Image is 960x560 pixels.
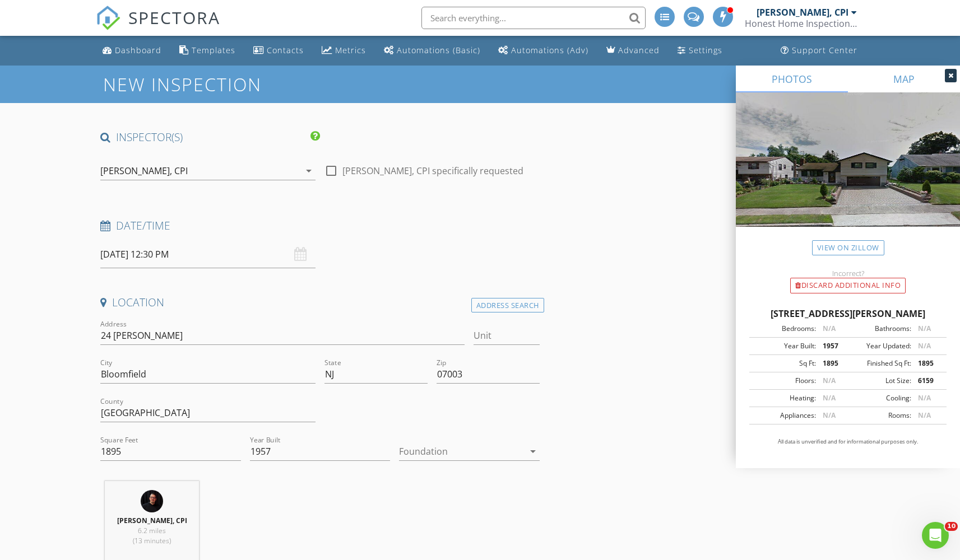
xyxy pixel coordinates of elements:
[848,324,911,334] div: Bathrooms:
[922,522,949,549] iframe: Intercom live chat
[823,324,836,333] span: N/A
[342,165,523,176] label: [PERSON_NAME], CPI specifically requested
[945,522,958,531] span: 10
[749,307,947,320] div: [STREET_ADDRESS][PERSON_NAME]
[511,45,588,55] div: Automations (Adv)
[848,410,911,421] div: Rooms:
[753,324,816,334] div: Bedrooms:
[494,40,593,61] a: Automations (Advanced)
[792,45,857,55] div: Support Center
[823,393,836,403] span: N/A
[736,66,848,92] a: PHOTOS
[848,358,911,368] div: Finished Sq Ft:
[115,45,161,55] div: Dashboard
[98,40,166,61] a: Dashboard
[317,40,370,61] a: Metrics
[117,516,187,525] strong: [PERSON_NAME], CPI
[175,40,240,61] a: Templates
[526,445,540,458] i: arrow_drop_down
[96,15,220,39] a: SPECTORA
[602,40,664,61] a: Advanced
[918,341,931,351] span: N/A
[379,40,485,61] a: Automations (Basic)
[911,358,943,368] div: 1895
[100,218,539,233] h4: Date/Time
[267,45,304,55] div: Contacts
[918,393,931,403] span: N/A
[848,66,960,92] a: MAP
[911,376,943,386] div: 6159
[753,358,816,368] div: Sq Ft:
[823,410,836,420] span: N/A
[848,341,911,351] div: Year Updated:
[618,45,660,55] div: Advanced
[823,376,836,385] span: N/A
[100,295,539,310] h4: Location
[753,393,816,403] div: Heating:
[335,45,366,55] div: Metrics
[812,240,884,255] a: View on Zillow
[757,7,848,18] div: [PERSON_NAME], CPI
[736,92,960,254] img: streetview
[397,45,480,55] div: Automations (Basic)
[753,376,816,386] div: Floors:
[100,166,188,176] div: [PERSON_NAME], CPI
[141,490,163,512] img: img_8603.jpg
[689,45,722,55] div: Settings
[673,40,727,61] a: Settings
[302,164,316,178] i: arrow_drop_down
[816,341,848,351] div: 1957
[753,341,816,351] div: Year Built:
[100,130,320,144] h4: INSPECTOR(S)
[918,410,931,420] span: N/A
[790,278,906,293] div: Discard Additional info
[103,74,351,94] h1: New Inspection
[421,7,646,29] input: Search everything...
[848,376,911,386] div: Lot Size:
[133,536,171,545] span: (13 minutes)
[249,40,308,61] a: Contacts
[918,324,931,333] span: N/A
[100,241,316,268] input: Select date
[138,526,166,535] span: 6.2 miles
[816,358,848,368] div: 1895
[96,6,120,30] img: The Best Home Inspection Software - Spectora
[745,18,857,29] div: Honest Home Inspections NJ
[776,40,862,61] a: Support Center
[471,298,544,313] div: Address Search
[736,269,960,278] div: Incorrect?
[753,410,816,421] div: Appliances:
[749,438,947,446] p: All data is unverified and for informational purposes only.
[192,45,235,55] div: Templates
[848,393,911,403] div: Cooling:
[128,6,220,29] span: SPECTORA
